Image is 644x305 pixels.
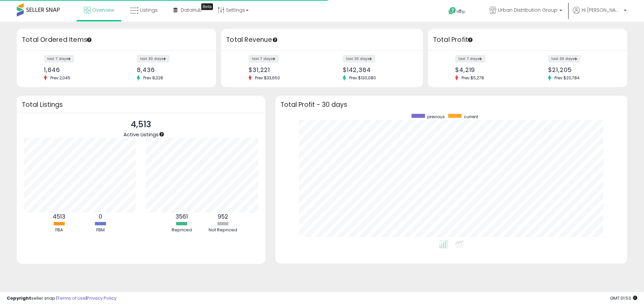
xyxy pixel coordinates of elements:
div: $4,219 [455,66,523,73]
a: Terms of Use [57,295,86,301]
label: last 7 days [249,55,279,63]
a: Privacy Policy [87,295,116,301]
h3: Total Listings [22,102,260,107]
b: 0 [99,213,102,221]
label: last 7 days [455,55,485,63]
div: FBM [80,227,120,233]
div: Not Repriced [203,227,243,233]
span: 2025-09-17 01:53 GMT [610,295,637,301]
div: $21,205 [548,66,615,73]
label: last 7 days [44,55,74,63]
i: Get Help [448,7,457,15]
div: $142,364 [343,66,411,73]
span: Active Listings [123,131,159,138]
h3: Total Profit - 30 days [280,102,622,107]
h3: Total Ordered Items [22,35,211,45]
span: Urban Distribution Group [498,7,557,13]
div: Repriced [162,227,202,233]
span: Prev: $130,080 [346,75,379,81]
span: previous [427,114,445,120]
div: Tooltip anchor [467,37,473,43]
span: Hi [PERSON_NAME] [582,7,622,13]
span: Prev: 8,328 [140,75,166,81]
span: Prev: $33,650 [252,75,283,81]
div: 1,846 [44,66,111,73]
label: last 30 days [137,55,169,63]
div: FBA [39,227,79,233]
span: Prev: 2,045 [47,75,74,81]
span: Prev: $5,278 [458,75,487,81]
div: Tooltip anchor [201,3,213,10]
span: Prev: $20,784 [551,75,583,81]
div: 8,436 [137,66,204,73]
div: $31,221 [249,66,317,73]
h3: Total Profit [433,35,622,45]
label: last 30 days [548,55,581,63]
span: Listings [140,7,158,13]
h3: Total Revenue [226,35,418,45]
label: last 30 days [343,55,375,63]
b: 952 [218,213,228,221]
a: Hi [PERSON_NAME] [573,7,627,22]
span: Help [457,9,466,14]
b: 4513 [53,213,65,221]
div: seller snap | | [7,295,116,302]
div: Tooltip anchor [272,37,278,43]
b: 3561 [175,213,188,221]
span: current [464,114,478,120]
div: Tooltip anchor [159,131,165,137]
strong: Copyright [7,295,31,301]
span: DataHub [181,7,202,13]
a: Help [443,2,479,22]
div: Tooltip anchor [86,37,92,43]
p: 4,513 [123,118,159,131]
span: Overview [92,7,114,13]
